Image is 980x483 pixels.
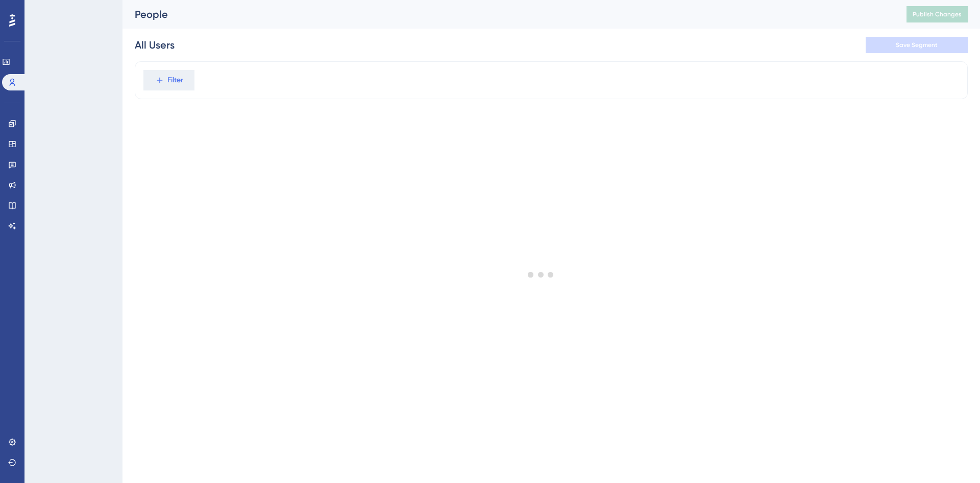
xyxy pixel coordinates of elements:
[135,38,175,52] div: All Users
[135,7,881,21] div: People
[866,37,968,53] button: Save Segment
[896,41,938,49] span: Save Segment
[913,10,962,18] span: Publish Changes
[906,6,968,22] button: Publish Changes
